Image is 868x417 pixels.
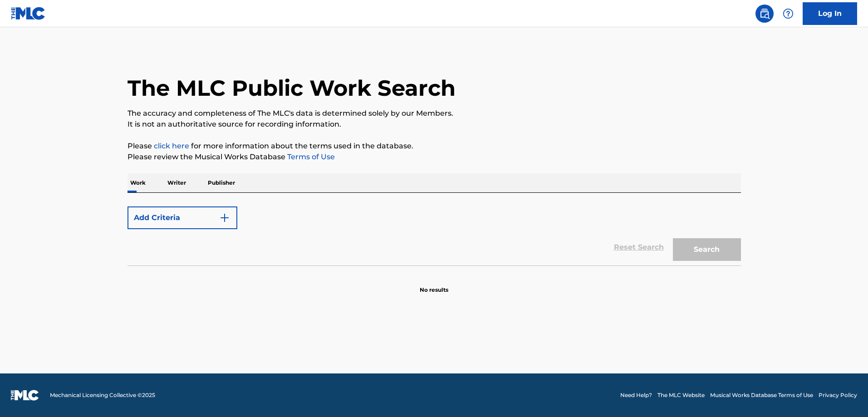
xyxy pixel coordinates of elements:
p: The accuracy and completeness of The MLC's data is determined solely by our Members. [128,108,741,119]
p: Publisher [205,173,238,192]
a: Public Search [755,5,774,23]
div: Help [779,5,797,23]
a: Privacy Policy [819,391,857,399]
p: Please review the Musical Works Database [128,152,741,162]
a: Need Help? [620,391,652,399]
img: MLC Logo [11,7,46,20]
p: Writer [165,173,189,192]
p: It is not an authoritative source for recording information. [128,119,741,130]
a: The MLC Website [657,391,705,399]
span: Mechanical Licensing Collective © 2025 [50,391,155,399]
p: Work [128,173,148,192]
a: click here [154,142,189,150]
p: No results [420,275,448,294]
a: Terms of Use [285,152,335,161]
img: 9d2ae6d4665cec9f34b9.svg [219,212,230,223]
img: search [759,8,770,19]
p: Please for more information about the terms used in the database. [128,141,741,152]
img: help [783,8,794,19]
button: Add Criteria [128,206,237,229]
h1: The MLC Public Work Search [128,74,456,102]
img: logo [11,390,39,401]
a: Musical Works Database Terms of Use [710,391,813,399]
form: Search Form [128,202,741,265]
a: Log In [803,2,857,25]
